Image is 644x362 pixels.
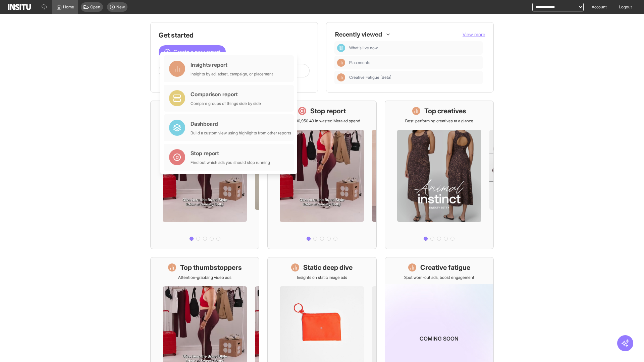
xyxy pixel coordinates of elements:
div: Find out which ads you should stop running [191,160,270,165]
img: Logo [8,4,31,10]
span: View more [463,32,485,37]
div: Stop report [191,149,270,157]
div: Build a custom view using highlights from other reports [191,130,291,136]
span: What's live now [349,45,480,51]
div: Insights report [191,61,273,69]
div: Insights [337,59,345,67]
a: Top creativesBest-performing creatives at a glance [385,101,494,249]
span: Placements [349,60,480,65]
a: Stop reportSave £30,950.49 in wasted Meta ad spend [267,101,376,249]
div: Insights by ad, adset, campaign, or placement [191,71,273,77]
h1: Stop report [310,106,346,116]
span: New [116,4,125,10]
span: Placements [349,60,370,65]
span: Creative Fatigue [Beta] [349,75,391,80]
div: Insights [337,73,345,81]
p: Save £30,950.49 in wasted Meta ad spend [283,118,360,124]
span: Open [90,4,100,10]
span: Home [63,4,74,10]
h1: Top thumbstoppers [180,263,242,272]
span: Create a new report [173,48,220,56]
div: Dashboard [337,44,345,52]
span: Creative Fatigue [Beta] [349,75,480,80]
button: Create a new report [159,45,226,59]
h1: Static deep dive [303,263,353,272]
div: Compare groups of things side by side [191,101,261,106]
a: What's live nowSee all active ads instantly [150,101,259,249]
div: Dashboard [191,120,291,128]
h1: Top creatives [424,106,466,116]
h1: Get started [159,31,310,40]
div: Comparison report [191,90,261,98]
p: Best-performing creatives at a glance [405,118,473,124]
p: Attention-grabbing video ads [178,275,231,280]
p: Insights on static image ads [297,275,347,280]
span: What's live now [349,45,378,51]
button: View more [463,31,485,38]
